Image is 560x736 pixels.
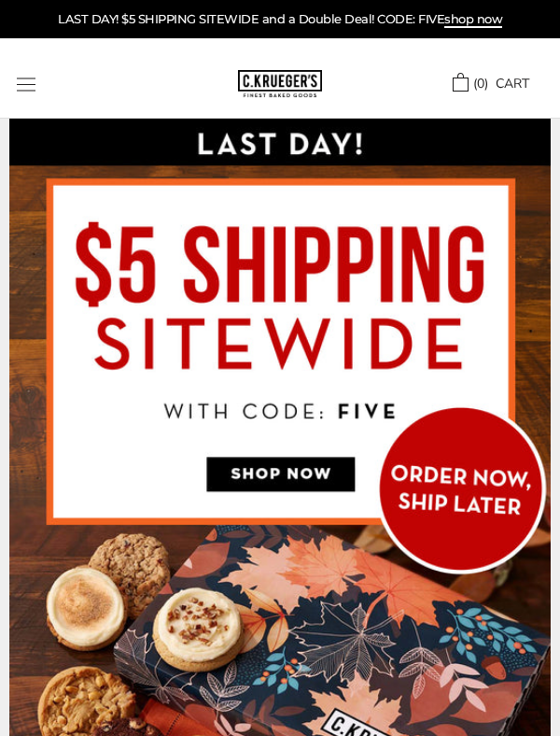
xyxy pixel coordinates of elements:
[444,11,502,28] span: shop now
[17,78,35,92] button: Open navigation
[238,70,322,97] img: C.KRUEGER'S
[58,11,502,28] a: LAST DAY! $5 SHIPPING SITEWIDE and a Double Deal! CODE: FIVEshop now
[453,75,529,93] a: (0) CART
